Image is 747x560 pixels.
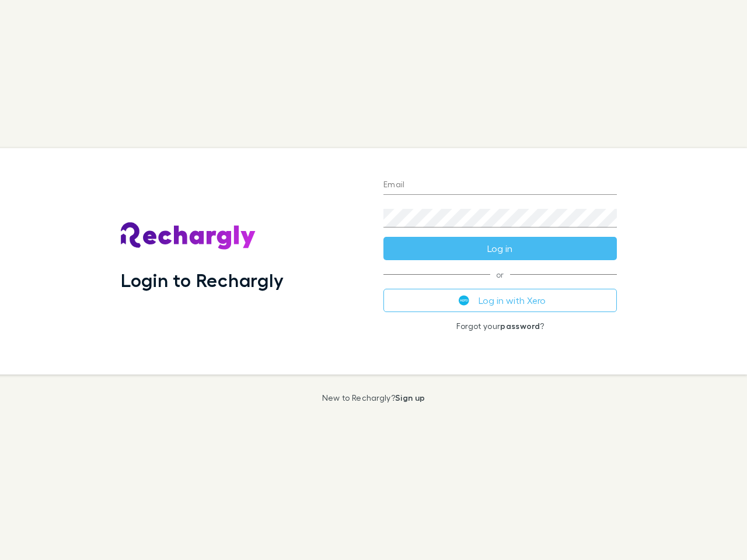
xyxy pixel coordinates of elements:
button: Log in with Xero [383,289,617,312]
a: password [500,321,540,331]
h1: Login to Rechargly [121,269,284,291]
img: Rechargly's Logo [121,222,256,250]
p: Forgot your ? [383,321,617,331]
p: New to Rechargly? [322,393,425,402]
img: Xero's logo [459,295,469,306]
button: Log in [383,237,617,260]
a: Sign up [395,393,425,402]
